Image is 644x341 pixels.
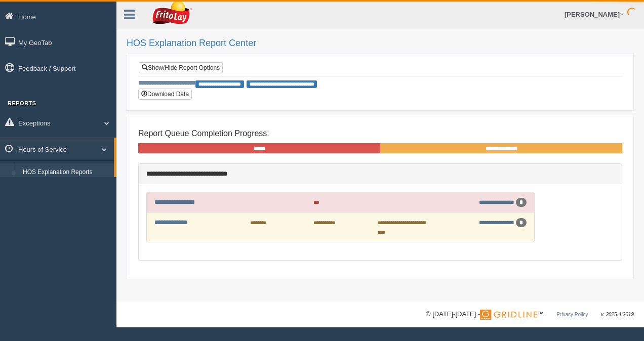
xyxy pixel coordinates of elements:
a: Privacy Policy [556,312,588,317]
img: Gridline [480,310,537,320]
span: v. 2025.4.2019 [601,312,634,317]
a: HOS Explanation Reports [18,163,114,182]
a: Show/Hide Report Options [139,62,223,73]
h4: Report Queue Completion Progress: [138,129,622,138]
button: Download Data [138,89,192,100]
div: © [DATE]-[DATE] - ™ [426,309,634,320]
h2: HOS Explanation Report Center [127,38,634,49]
